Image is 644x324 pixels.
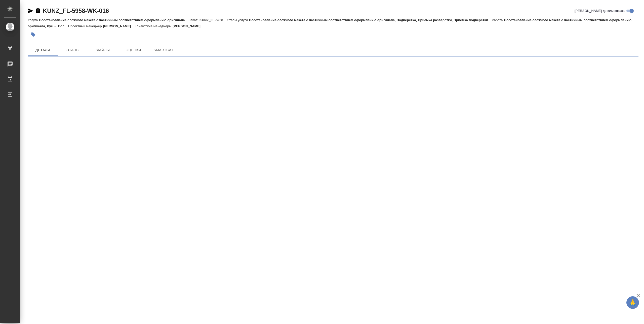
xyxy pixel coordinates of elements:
[28,29,39,40] button: Добавить тэг
[173,24,204,28] p: [PERSON_NAME]
[68,24,103,28] p: Проектный менеджер
[28,18,39,22] p: Услуга
[91,47,115,53] span: Файлы
[189,18,199,22] p: Заказ:
[575,8,625,13] span: [PERSON_NAME] детали заказа
[121,47,145,53] span: Оценки
[39,18,188,22] p: Восстановление сложного макета с частичным соответствием оформлению оригинала
[103,24,135,28] p: [PERSON_NAME]
[35,8,41,14] button: Скопировать ссылку
[227,18,249,22] p: Этапы услуги
[199,18,227,22] p: KUNZ_FL-5958
[151,47,176,53] span: SmartCat
[28,8,34,14] button: Скопировать ссылку для ЯМессенджера
[492,18,504,22] p: Работа
[628,297,637,308] span: 🙏
[31,47,55,53] span: Детали
[135,24,173,28] p: Клиентские менеджеры
[43,7,109,14] a: KUNZ_FL-5958-WK-016
[61,47,85,53] span: Этапы
[249,18,492,22] p: Восстановление сложного макета с частичным соответствием оформлению оригинала, Подверстка, Приемк...
[626,296,639,309] button: 🙏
